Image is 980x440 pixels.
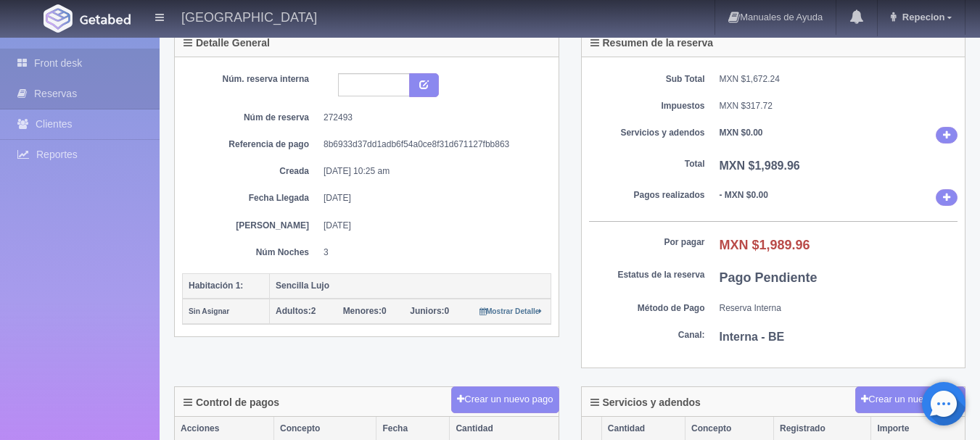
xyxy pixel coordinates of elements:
dt: Total [589,158,705,170]
img: Getabed [80,14,131,25]
h4: Control de pagos [184,397,279,408]
dd: 272493 [324,112,540,124]
small: Mostrar Detalle [479,307,543,315]
strong: Menores: [343,306,382,316]
dd: [DATE] [324,192,540,204]
dt: Referencia de pago [193,138,309,151]
h4: Resumen de la reserva [590,38,714,49]
span: 2 [276,306,316,316]
b: Pago Pendiente [720,270,818,285]
dt: Sub Total [589,73,705,86]
dt: Canal: [589,329,705,341]
button: Crear un nuevo cargo [855,386,965,413]
dt: Núm Noches [193,246,309,259]
dt: Impuestos [589,100,705,112]
dd: 8b6933d37dd1adb6f54a0ce8f31d671127fbb863 [324,138,540,151]
span: Repecion [899,12,945,22]
strong: Juniors: [410,306,444,316]
th: Sencilla Lujo [270,273,551,299]
span: 0 [410,306,449,316]
b: Habitación 1: [189,281,243,291]
dd: [DATE] [324,220,540,232]
h4: [GEOGRAPHIC_DATA] [181,7,317,25]
small: Sin Asignar [189,307,229,315]
dd: MXN $317.72 [720,100,958,112]
dt: Creada [193,165,309,178]
b: Interna - BE [720,331,785,343]
button: Crear un nuevo pago [451,386,559,413]
dt: Fecha Llegada [193,192,309,204]
b: MXN $0.00 [720,128,763,138]
dd: [DATE] 10:25 am [324,165,540,178]
b: MXN $1,989.96 [720,159,800,172]
dt: Estatus de la reserva [589,269,705,281]
a: Mostrar Detalle [479,306,543,316]
dd: MXN $1,672.24 [720,73,958,86]
dt: Núm de reserva [193,112,309,124]
b: - MXN $0.00 [720,190,768,200]
dt: Servicios y adendos [589,127,705,139]
dt: Núm. reserva interna [193,73,309,86]
dd: 3 [324,246,540,259]
span: 0 [343,306,387,316]
strong: Adultos: [276,306,311,316]
h4: Detalle General [184,38,270,49]
dt: Por pagar [589,236,705,249]
dt: [PERSON_NAME] [193,220,309,232]
b: MXN $1,989.96 [720,238,810,252]
h4: Servicios y adendos [590,397,701,408]
img: Getabed [44,4,73,33]
dt: Método de Pago [589,302,705,315]
dd: Reserva Interna [720,302,958,315]
dt: Pagos realizados [589,189,705,202]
